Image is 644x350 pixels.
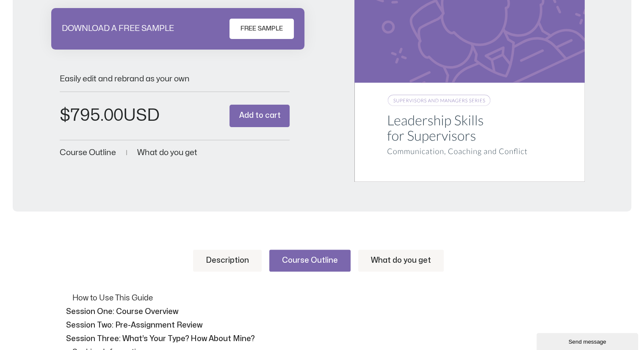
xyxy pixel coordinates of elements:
bdi: 795.00 [60,107,123,124]
span: $ [60,107,70,124]
a: What do you get [358,250,444,272]
span: FREE SAMPLE [240,24,283,34]
iframe: chat widget [536,331,640,350]
a: Description [193,250,262,272]
p: Session One: Course Overview [66,306,583,317]
a: Course Outline [269,250,351,272]
p: Easily edit and rebrand as your own [60,75,290,83]
p: How to Use This Guide [72,292,585,304]
button: Add to cart [229,105,290,127]
p: Session Three: What’s Your Type? How About Mine? [66,333,583,344]
a: What do you get [137,149,197,157]
p: DOWNLOAD A FREE SAMPLE [62,25,174,33]
p: Session Two: Pre-Assignment Review [66,319,583,331]
a: Course Outline [60,149,116,157]
a: FREE SAMPLE [229,19,294,39]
